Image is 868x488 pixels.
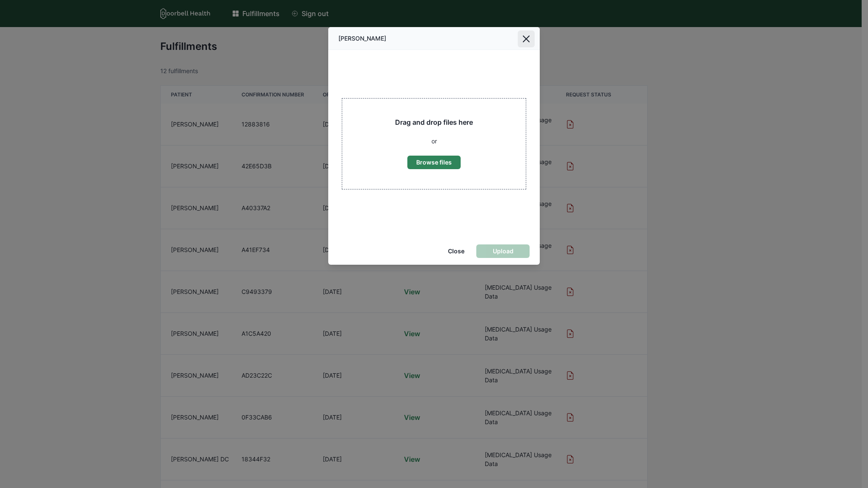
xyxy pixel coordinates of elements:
[328,27,540,50] header: [PERSON_NAME]
[518,30,535,47] button: Close
[431,137,437,145] p: or
[395,118,473,126] h2: Drag and drop files here
[407,156,461,169] button: Browse files
[441,244,471,258] button: Close
[476,244,530,258] button: Upload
